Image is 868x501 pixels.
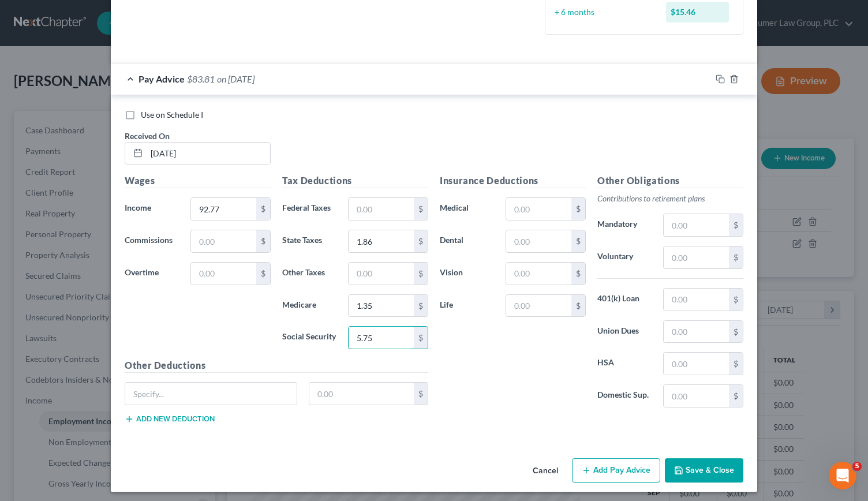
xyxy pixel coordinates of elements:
[349,295,414,317] input: 0.00
[434,262,500,285] label: Vision
[187,73,215,84] span: $83.81
[592,320,657,343] label: Union Dues
[125,383,297,405] input: Specify...
[309,383,414,405] input: 0.00
[256,198,270,220] div: $
[256,263,270,285] div: $
[434,294,500,317] label: Life
[349,263,414,285] input: 0.00
[414,198,428,220] div: $
[276,197,342,220] label: Federal Taxes
[414,295,428,317] div: $
[549,6,660,18] div: ÷ 6 months
[729,246,743,268] div: $
[506,295,571,317] input: 0.00
[414,263,428,285] div: $
[139,73,185,84] span: Pay Advice
[256,230,270,252] div: $
[414,327,428,349] div: $
[729,289,743,311] div: $
[414,230,428,252] div: $
[276,230,342,253] label: State Taxes
[191,198,256,220] input: 0.00
[141,110,203,119] span: Use on Schedule I
[147,143,270,164] input: MM/DD/YYYY
[597,174,743,188] h5: Other Obligations
[664,353,729,375] input: 0.00
[276,262,342,285] label: Other Taxes
[664,385,729,407] input: 0.00
[597,193,743,204] p: Contributions to retirement plans
[125,174,271,188] h5: Wages
[729,353,743,375] div: $
[217,73,255,84] span: on [DATE]
[506,230,571,252] input: 0.00
[440,174,586,188] h5: Insurance Deductions
[729,321,743,343] div: $
[571,263,585,285] div: $
[434,197,500,220] label: Medical
[592,352,657,375] label: HSA
[571,198,585,220] div: $
[276,326,342,349] label: Social Security
[349,327,414,349] input: 0.00
[282,174,428,188] h5: Tax Deductions
[523,459,567,483] button: Cancel
[506,198,571,220] input: 0.00
[592,288,657,311] label: 401(k) Loan
[125,414,215,424] button: Add new deduction
[572,458,660,483] button: Add Pay Advice
[125,131,170,141] span: Received On
[125,203,151,212] span: Income
[349,230,414,252] input: 0.00
[414,383,428,405] div: $
[592,214,657,237] label: Mandatory
[664,321,729,343] input: 0.00
[729,214,743,236] div: $
[852,462,862,471] span: 5
[666,2,729,23] div: $15.46
[571,295,585,317] div: $
[349,198,414,220] input: 0.00
[592,246,657,269] label: Voluntary
[665,458,743,483] button: Save & Close
[506,263,571,285] input: 0.00
[276,294,342,317] label: Medicare
[119,262,185,285] label: Overtime
[664,246,729,268] input: 0.00
[664,214,729,236] input: 0.00
[191,263,256,285] input: 0.00
[829,462,856,489] iframe: Intercom live chat
[191,230,256,252] input: 0.00
[571,230,585,252] div: $
[434,230,500,253] label: Dental
[664,289,729,311] input: 0.00
[119,230,185,253] label: Commissions
[125,358,428,373] h5: Other Deductions
[592,384,657,407] label: Domestic Sup.
[729,385,743,407] div: $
